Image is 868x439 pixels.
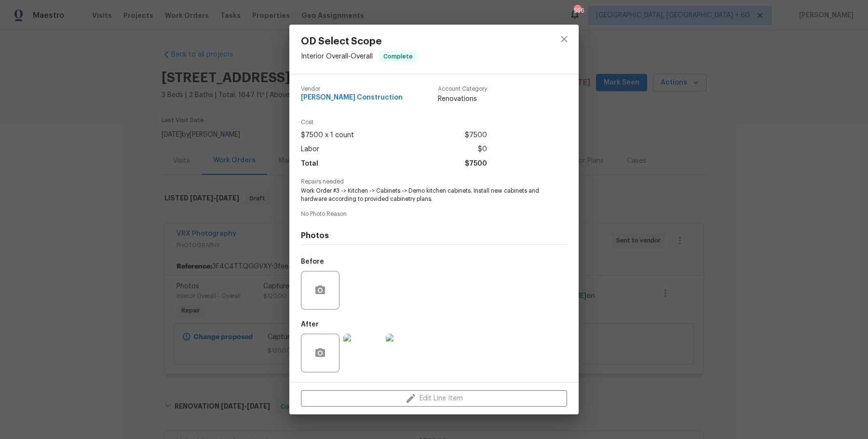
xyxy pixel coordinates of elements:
span: Repairs needed [301,179,567,185]
span: Renovations [438,94,487,104]
span: Account Category [438,86,487,92]
h5: After [301,321,319,328]
span: Cost [301,119,487,126]
span: $7500 [465,157,487,171]
h4: Photos [301,231,567,241]
span: Labor [301,142,319,156]
span: No Photo Reason [301,211,567,217]
span: Total [301,157,318,171]
button: close [553,28,576,51]
span: Vendor [301,86,403,92]
h5: Before [301,258,324,265]
span: $7500 x 1 count [301,128,354,142]
span: Interior Overall - Overall [301,53,373,60]
span: Complete [380,52,417,61]
span: Work Order #3 -> Kitchen -> Cabinets -> Demo kitchen cabinets. Install new cabinets and hardware ... [301,187,541,203]
span: [PERSON_NAME] Construction [301,94,403,101]
span: $0 [478,142,487,156]
span: $7500 [465,128,487,142]
div: 556 [574,6,581,15]
span: OD Select Scope [301,36,418,47]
